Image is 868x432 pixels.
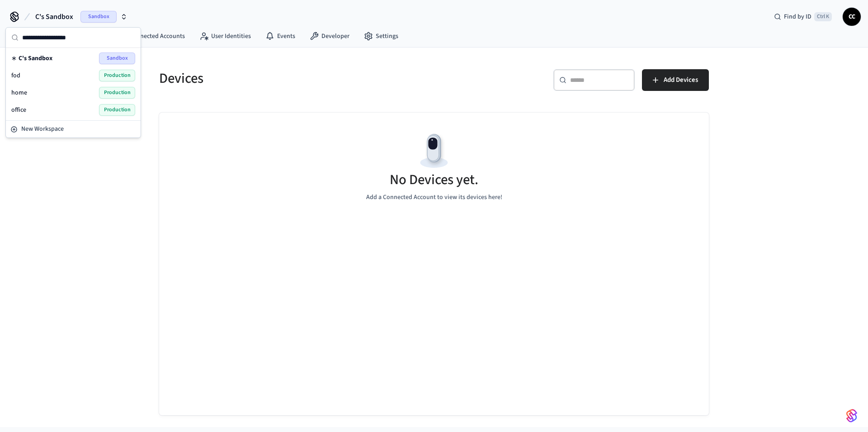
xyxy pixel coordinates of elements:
[35,11,73,22] span: C's Sandbox
[7,122,140,137] button: New Workspace
[11,88,27,97] span: home
[843,8,861,26] button: CC
[302,28,357,44] a: Developer
[19,54,52,63] span: C's Sandbox
[258,28,302,44] a: Events
[767,9,839,25] div: Find by IDCtrl K
[846,408,857,423] img: SeamLogoGradient.69752ec5.svg
[784,12,811,21] span: Find by ID
[844,9,860,25] span: CC
[99,104,135,116] span: Production
[642,69,709,91] button: Add Devices
[664,74,698,86] span: Add Devices
[192,28,258,44] a: User Identities
[11,71,20,80] span: fod
[99,52,135,64] span: Sandbox
[99,87,135,99] span: Production
[80,11,117,23] span: Sandbox
[110,28,192,44] a: Connected Accounts
[159,69,429,88] h5: Devices
[390,171,478,189] h5: No Devices yet.
[11,105,26,114] span: office
[6,48,141,120] div: Suggestions
[99,70,135,81] span: Production
[814,12,832,21] span: Ctrl K
[357,28,406,44] a: Settings
[414,131,454,171] img: Devices Empty State
[366,193,502,202] p: Add a Connected Account to view its devices here!
[21,124,64,134] span: New Workspace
